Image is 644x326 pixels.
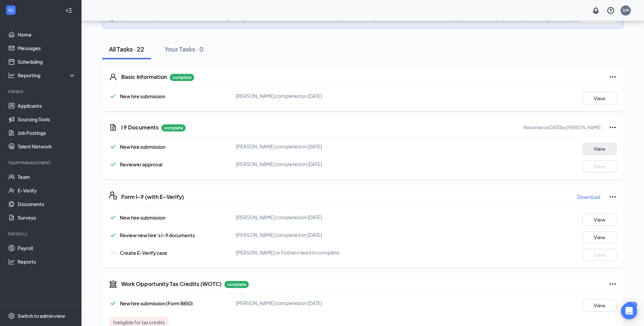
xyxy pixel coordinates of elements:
[120,215,165,221] span: New hire submission
[236,300,322,306] span: [PERSON_NAME] completed on [DATE]
[109,299,117,307] svg: Checkmark
[18,28,76,41] a: Home
[109,191,117,200] svg: FormI9EVerifyIcon
[583,299,617,311] button: View
[109,123,117,131] svg: CustomFormIcon
[236,143,322,149] span: [PERSON_NAME] completed on [DATE]
[109,280,117,288] svg: TaxGovernmentIcon
[18,72,76,79] div: Reporting
[109,160,117,168] svg: Checkmark
[8,312,15,319] svg: Settings
[236,93,322,99] span: [PERSON_NAME] completed on [DATE]
[109,92,117,100] svg: Checkmark
[18,41,76,55] a: Messages
[120,232,195,238] span: Review new hire’s I-9 documents
[609,193,617,201] svg: Ellipses
[621,303,637,319] div: Open Intercom Messenger
[121,124,159,131] h5: I 9 Documents
[121,193,184,201] h5: Form I-9 (with E-Verify)
[577,193,600,200] p: Download
[583,143,617,155] button: View
[18,113,76,126] a: Sourcing Tools
[236,161,322,167] span: [PERSON_NAME] completed on [DATE]
[120,161,162,167] span: Reviewer approval
[523,125,601,130] p: Restarted on [DATE] by [PERSON_NAME]
[236,232,322,238] span: [PERSON_NAME] completed on [DATE]
[8,231,74,237] div: Payroll
[18,99,76,113] a: Applicants
[109,143,117,151] svg: Checkmark
[609,123,617,131] svg: Ellipses
[623,7,629,13] div: SM
[18,241,76,255] a: Payroll
[592,6,600,15] svg: Notifications
[113,319,165,326] span: Ineligible for tax credits
[583,92,617,104] button: View
[120,300,193,306] span: New hire submission (Form 8850)
[18,211,76,224] a: Surveys
[236,214,322,220] span: [PERSON_NAME] completed on [DATE]
[170,74,194,81] p: complete
[18,170,76,184] a: Team
[224,281,249,288] p: complete
[607,6,615,15] svg: QuestionInfo
[120,144,165,150] span: New hire submission
[109,231,117,239] svg: Checkmark
[18,312,65,319] div: Switch to admin view
[161,124,186,131] p: complete
[577,191,601,202] button: Download
[18,184,76,197] a: E-Verify
[120,250,167,256] span: Create E-Verify case
[626,302,637,308] div: 1157
[18,140,76,153] a: Talent Network
[109,249,117,257] svg: Checkmark
[609,73,617,81] svg: Ellipses
[18,255,76,268] a: Reports
[109,213,117,222] svg: Checkmark
[120,93,165,99] span: New hire submission
[609,280,617,288] svg: Ellipses
[109,45,144,53] div: All Tasks · 22
[121,73,167,81] h5: Basic Information
[18,197,76,211] a: Documents
[8,89,74,95] div: Hiring
[583,231,617,243] button: View
[7,7,14,14] svg: WorkstreamLogo
[18,55,76,68] a: Scheduling
[236,249,339,256] span: [PERSON_NAME] or 9 others need to complete
[8,72,15,79] svg: Analysis
[121,280,222,288] h5: Work Opportunity Tax Credits (WOTC)
[583,249,617,261] button: View
[8,160,74,166] div: Team Management
[66,7,72,14] svg: Collapse
[583,213,617,226] button: View
[18,126,76,140] a: Job Postings
[165,45,204,53] div: Your Tasks · 0
[583,160,617,172] button: View
[109,73,117,81] svg: User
